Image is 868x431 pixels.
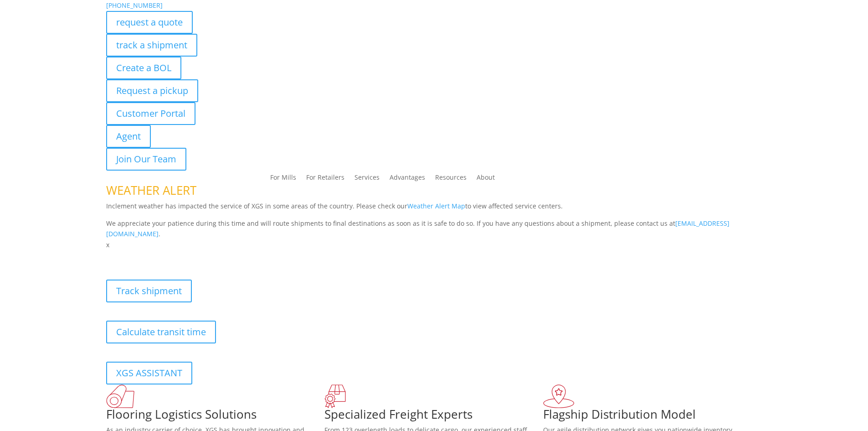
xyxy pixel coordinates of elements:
a: Join Our Team [106,148,186,171]
a: For Retailers [306,174,344,184]
p: Inclement weather has impacted the service of XGS in some areas of the country. Please check our ... [106,201,762,218]
a: For Mills [270,174,296,184]
h1: Flooring Logistics Solutions [106,408,325,425]
a: Calculate transit time [106,321,216,343]
a: Request a pickup [106,79,198,102]
span: WEATHER ALERT [106,182,196,198]
img: xgs-icon-focused-on-flooring-red [324,384,346,408]
a: Resources [435,174,467,184]
a: Create a BOL [106,57,181,79]
a: Weather Alert Map [407,202,465,210]
a: About [477,174,495,184]
img: xgs-icon-flagship-distribution-model-red [543,384,575,408]
a: request a quote [106,11,193,34]
h1: Flagship Distribution Model [543,408,762,425]
a: Track shipment [106,280,192,302]
p: We appreciate your patience during this time and will route shipments to final destinations as so... [106,218,762,240]
h1: Specialized Freight Experts [324,408,543,425]
a: XGS ASSISTANT [106,362,192,384]
img: xgs-icon-total-supply-chain-intelligence-red [106,384,134,408]
p: x [106,239,762,250]
a: Advantages [390,174,425,184]
a: Customer Portal [106,102,195,125]
a: [PHONE_NUMBER] [106,1,163,10]
a: Agent [106,125,151,148]
b: Visibility, transparency, and control for your entire supply chain. [106,252,309,260]
a: Services [354,174,380,184]
a: track a shipment [106,34,197,57]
